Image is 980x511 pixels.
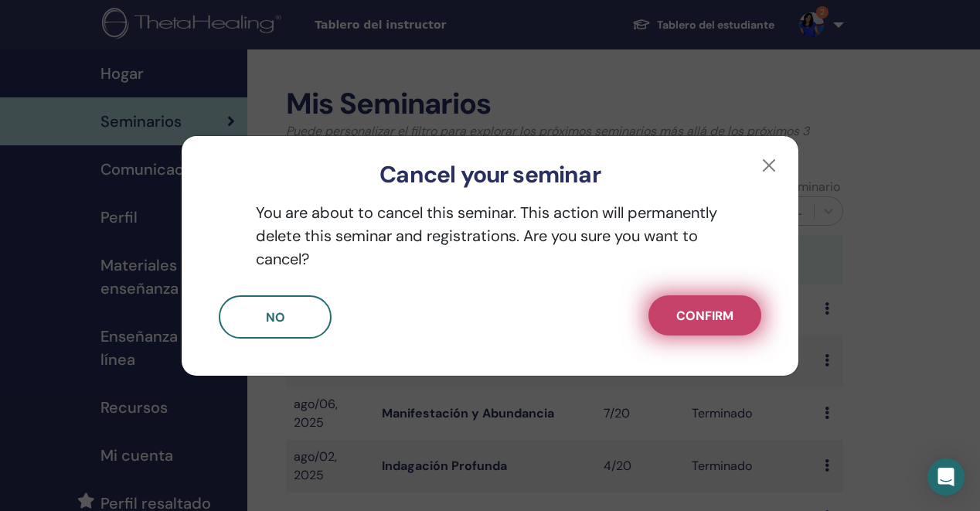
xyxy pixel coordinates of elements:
[266,309,285,325] span: No
[648,295,761,336] button: Confirm
[927,458,965,496] div: Open Intercom Messenger
[219,201,761,271] p: You are about to cancel this seminar. This action will permanently delete this seminar and regist...
[676,308,733,324] span: Confirm
[206,161,774,189] h3: Cancel your seminar
[219,295,332,339] button: No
